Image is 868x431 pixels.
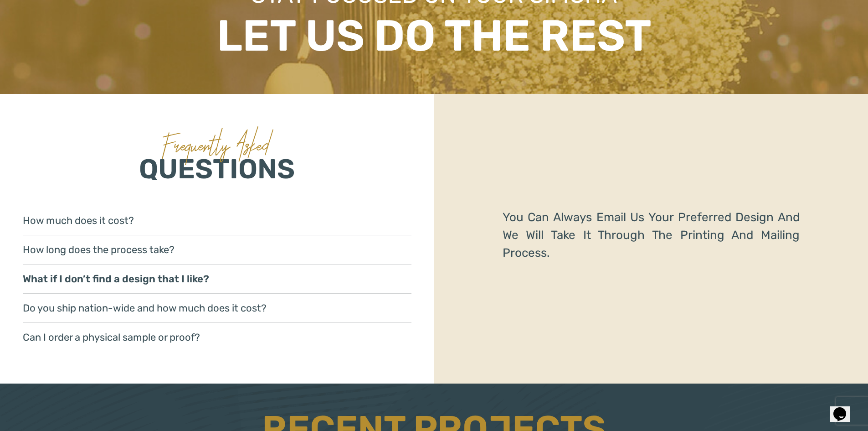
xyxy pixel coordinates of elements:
[23,323,411,352] a: Can I order a physical sample or proof?
[23,265,411,294] a: What if I don’t find a design that I like?
[830,395,859,422] iframe: chat widget
[23,235,411,265] a: How long does the process take?
[23,206,411,235] a: How much does it cost?
[18,14,850,57] p: LET US DO THE REST
[503,208,800,262] p: You Can Always Email Us Your Preferred Design And We Will Take It Through The Printing And Mailin...
[23,294,411,323] a: Do you ship nation-wide and how much does it cost?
